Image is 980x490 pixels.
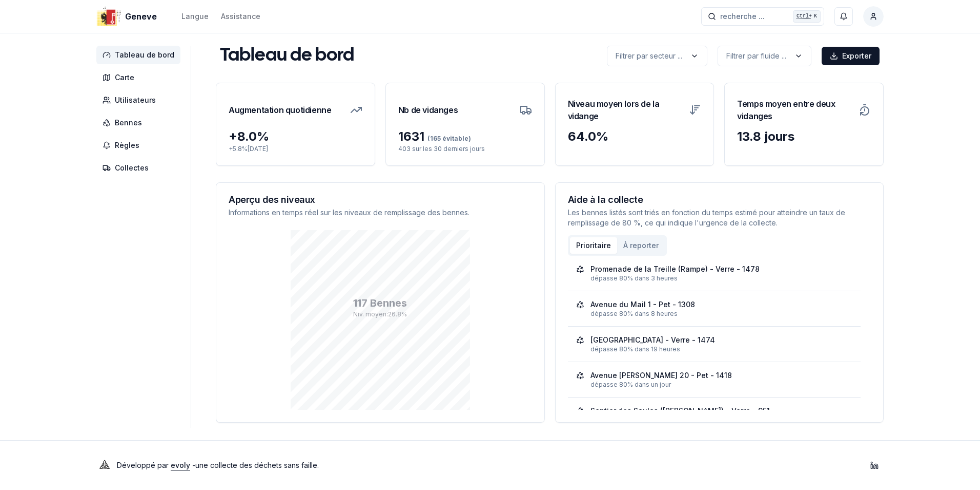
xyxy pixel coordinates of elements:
a: Geneve [96,10,161,23]
span: Carte [115,72,134,83]
img: Geneve Logo [96,4,121,29]
div: Avenue [PERSON_NAME] 20 - Pet - 1418 [590,370,732,381]
h3: Niveau moyen lors de la vidange [568,96,683,124]
button: Prioritaire [570,237,617,254]
button: recherche ...Ctrl+K [701,7,824,26]
p: Développé par - une collecte des déchets sans faille . [117,458,319,473]
h3: Augmentation quotidienne [229,96,331,124]
img: Evoly Logo [96,457,113,474]
p: Filtrer par fluide ... [726,51,786,61]
div: Promenade de la Treille (Rampe) - Verre - 1478 [590,264,760,274]
a: Collectes [96,159,185,177]
div: Sentier des Saules ([PERSON_NAME]) - Verre - 951 [590,406,770,416]
a: Assistance [221,10,260,23]
h3: Aperçu des niveaux [229,195,532,204]
a: evoly [171,461,190,469]
p: Informations en temps réel sur les niveaux de remplissage des bennes. [229,208,532,218]
button: Langue [181,10,209,23]
h3: Aide à la collecte [568,195,871,204]
div: + 8.0 % [229,128,362,145]
button: À reporter [617,237,665,254]
h3: Temps moyen entre deux vidanges [737,96,852,124]
div: 13.8 jours [737,128,871,145]
a: Tableau de bord [96,46,185,64]
div: Avenue du Mail 1 - Pet - 1308 [590,299,695,310]
p: + 5.8 % [DATE] [229,145,362,153]
a: Règles [96,136,185,155]
h3: Nb de vidanges [398,96,458,124]
span: Tableau de bord [115,50,174,60]
a: Bennes [96,114,185,132]
a: Utilisateurs [96,91,185,109]
div: dépasse 80% dans un jour [590,381,853,389]
h1: Tableau de bord [220,46,354,66]
a: Avenue du Mail 1 - Pet - 1308dépasse 80% dans 8 heures [576,299,853,318]
div: dépasse 80% dans 19 heures [590,345,853,353]
a: Carte [96,68,185,87]
span: Collectes [115,163,149,173]
a: [GEOGRAPHIC_DATA] - Verre - 1474dépasse 80% dans 19 heures [576,335,853,353]
button: label [607,46,707,66]
p: Les bennes listés sont triés en fonction du temps estimé pour atteindre un taux de remplissage de... [568,208,871,228]
div: [GEOGRAPHIC_DATA] - Verre - 1474 [590,335,715,345]
a: Sentier des Saules ([PERSON_NAME]) - Verre - 951 [576,406,853,424]
button: label [718,46,811,66]
a: Avenue [PERSON_NAME] 20 - Pet - 1418dépasse 80% dans un jour [576,370,853,389]
div: dépasse 80% dans 8 heures [590,310,853,318]
a: Promenade de la Treille (Rampe) - Verre - 1478dépasse 80% dans 3 heures [576,264,853,282]
span: Bennes [115,118,142,128]
p: Filtrer par secteur ... [616,51,682,61]
span: recherche ... [720,11,765,22]
span: Utilisateurs [115,95,156,105]
span: Geneve [125,10,157,23]
span: (165 évitable) [424,135,471,142]
button: Exporter [822,47,880,65]
div: dépasse 80% dans 3 heures [590,274,853,282]
div: 64.0 % [568,128,702,145]
span: Règles [115,140,139,150]
p: 403 sur les 30 derniers jours [398,145,532,153]
div: 1631 [398,128,532,145]
div: Langue [181,11,209,22]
